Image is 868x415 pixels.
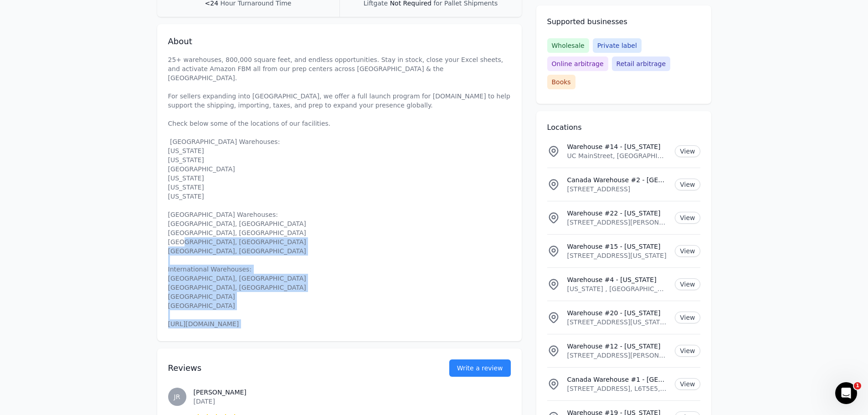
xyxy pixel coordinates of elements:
[675,145,700,157] a: View
[194,388,511,397] h3: [PERSON_NAME]
[675,278,700,290] a: View
[612,56,670,71] span: Retail arbitrage
[675,179,700,190] a: View
[835,382,857,404] iframe: Intercom live chat
[567,384,668,393] p: [STREET_ADDRESS], L6T5E5, [GEOGRAPHIC_DATA]
[567,184,668,194] p: [STREET_ADDRESS]
[567,142,668,151] p: Warehouse #14 - [US_STATE]
[547,16,700,27] h2: Supported businesses
[593,38,642,53] span: Private label
[168,55,511,328] p: 25+ warehouses, 800,000 square feet, and endless opportunities. Stay in stock, close your Excel s...
[854,382,861,389] span: 1
[567,308,668,318] p: Warehouse #20 - [US_STATE]
[449,359,511,377] a: Write a review
[547,75,575,89] span: Books
[194,398,215,405] time: [DATE]
[675,345,700,357] a: View
[675,212,700,224] a: View
[168,362,420,374] h2: Reviews
[567,175,668,184] p: Canada Warehouse #2 - [GEOGRAPHIC_DATA]
[174,394,180,400] span: JR
[567,275,668,284] p: Warehouse #4 - [US_STATE]
[547,122,700,133] h2: Locations
[567,251,668,260] p: [STREET_ADDRESS][US_STATE]
[675,245,700,257] a: View
[567,342,668,351] p: Warehouse #12 - [US_STATE]
[567,351,668,360] p: [STREET_ADDRESS][PERSON_NAME][US_STATE]
[675,378,700,390] a: View
[567,318,668,327] p: [STREET_ADDRESS][US_STATE][US_STATE]
[567,375,668,384] p: Canada Warehouse #1 - [GEOGRAPHIC_DATA]
[567,151,668,160] p: UC MainStreet, [GEOGRAPHIC_DATA], [GEOGRAPHIC_DATA], [US_STATE][GEOGRAPHIC_DATA], [GEOGRAPHIC_DATA]
[567,284,668,293] p: [US_STATE] , [GEOGRAPHIC_DATA]
[168,35,511,48] h2: About
[567,209,668,218] p: Warehouse #22 - [US_STATE]
[547,56,608,71] span: Online arbitrage
[567,242,668,251] p: Warehouse #15 - [US_STATE]
[567,218,668,227] p: [STREET_ADDRESS][PERSON_NAME][US_STATE]
[547,38,589,53] span: Wholesale
[675,312,700,323] a: View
